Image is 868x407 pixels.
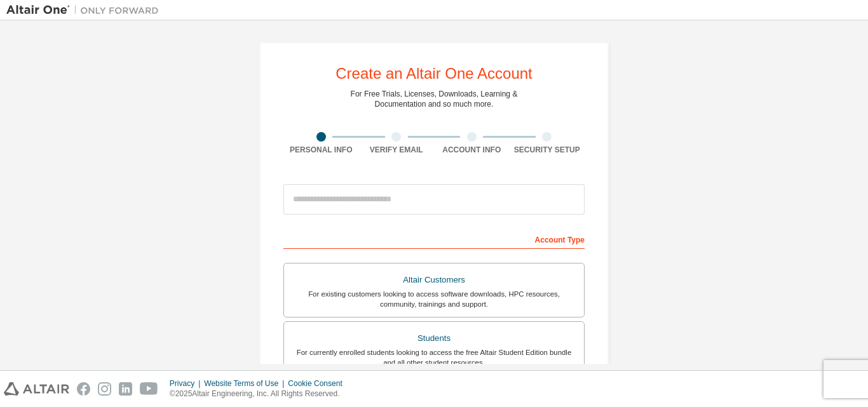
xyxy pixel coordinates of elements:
[434,145,510,155] div: Account Info
[119,382,132,396] img: linkedin.svg
[292,271,576,289] div: Altair Customers
[336,66,532,81] div: Create an Altair One Account
[170,378,204,389] div: Privacy
[140,382,158,396] img: youtube.svg
[359,145,435,155] div: Verify Email
[292,347,576,368] div: For currently enrolled students looking to access the free Altair Student Edition bundle and all ...
[4,382,69,396] img: altair_logo.svg
[292,289,576,309] div: For existing customers looking to access software downloads, HPC resources, community, trainings ...
[351,89,518,109] div: For Free Trials, Licenses, Downloads, Learning & Documentation and so much more.
[292,330,576,347] div: Students
[170,389,350,399] p: © 2025 Altair Engineering, Inc. All Rights Reserved.
[288,378,349,389] div: Cookie Consent
[510,145,585,155] div: Security Setup
[204,378,288,389] div: Website Terms of Use
[283,229,585,249] div: Account Type
[98,382,111,396] img: instagram.svg
[6,4,165,17] img: Altair One
[77,382,90,396] img: facebook.svg
[283,145,359,155] div: Personal Info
